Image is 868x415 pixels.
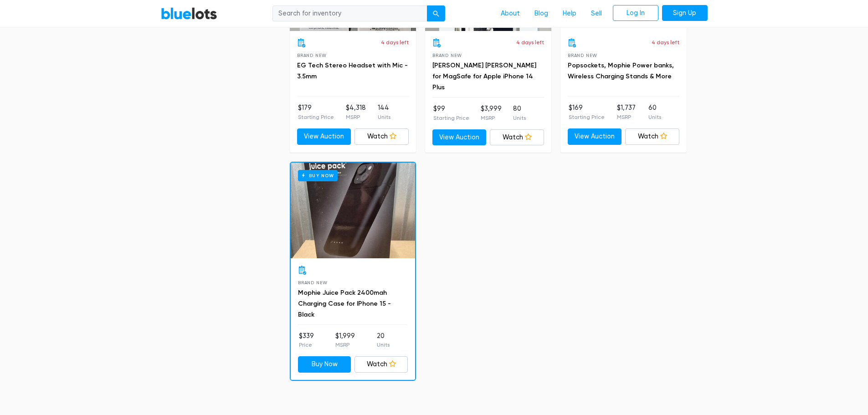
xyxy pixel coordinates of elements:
[569,113,605,121] p: Starting Price
[291,163,415,258] a: Buy Now
[378,103,390,121] li: 144
[433,104,469,122] li: $99
[568,53,597,58] span: Brand New
[354,128,409,145] a: Watch
[298,280,328,285] span: Brand New
[648,113,661,121] p: Units
[432,129,487,146] a: View Auction
[493,5,527,22] a: About
[625,128,679,145] a: Watch
[377,331,390,349] li: 20
[481,114,502,122] p: MSRP
[378,113,390,121] p: Units
[569,103,605,121] li: $169
[568,128,622,145] a: View Auction
[297,53,327,58] span: Brand New
[617,103,636,121] li: $1,737
[298,103,334,121] li: $179
[584,5,609,22] a: Sell
[335,331,355,349] li: $1,999
[299,341,314,349] p: Price
[346,103,366,121] li: $4,318
[555,5,584,22] a: Help
[298,113,334,121] p: Starting Price
[299,331,314,349] li: $339
[433,114,469,122] p: Starting Price
[354,356,408,373] a: Watch
[527,5,555,22] a: Blog
[161,7,217,20] a: BlueLots
[652,38,679,46] p: 4 days left
[377,341,390,349] p: Units
[335,341,355,349] p: MSRP
[513,104,526,122] li: 80
[513,114,526,122] p: Units
[297,128,351,145] a: View Auction
[516,38,544,46] p: 4 days left
[381,38,409,46] p: 4 days left
[617,113,636,121] p: MSRP
[432,61,536,91] a: [PERSON_NAME] [PERSON_NAME] for MagSafe for Apple iPhone 14 Plus
[298,170,338,181] h6: Buy Now
[490,129,544,146] a: Watch
[346,113,366,121] p: MSRP
[272,5,427,22] input: Search for inventory
[481,104,502,122] li: $3,999
[662,5,708,21] a: Sign Up
[568,61,674,80] a: Popsockets, Mophie Power banks, Wireless Charging Stands & More
[297,61,408,80] a: EG Tech Stereo Headset with Mic - 3.5mm
[298,356,351,373] a: Buy Now
[613,5,658,21] a: Log In
[648,103,661,121] li: 60
[298,289,391,318] a: Mophie Juice Pack 2400mah Charging Case for IPhone 15 - Black
[432,53,462,58] span: Brand New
